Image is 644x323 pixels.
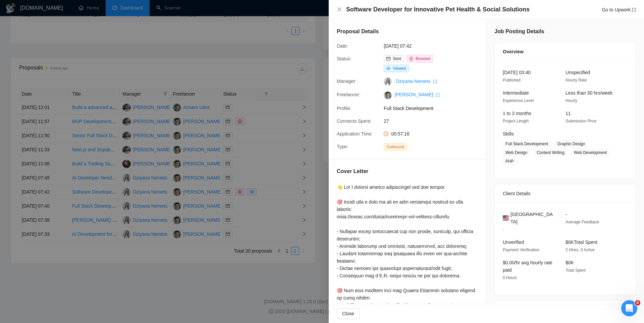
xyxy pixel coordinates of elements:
span: Experience Level [503,98,534,103]
span: 0 Hours [503,275,517,280]
h5: Proposal Details [337,28,379,36]
button: Close [337,308,360,319]
span: 6 [635,300,640,306]
span: 2 Hires, 0 Active [566,248,595,252]
span: Application Time: [337,131,373,137]
span: export [632,8,636,12]
span: Connects Spent: [337,118,372,124]
iframe: Intercom live chat [621,300,637,316]
span: Full Stack Development [384,105,484,112]
h5: Job Posting Details [494,28,544,36]
span: $0.00/hr avg hourly rate paid [503,260,552,273]
span: Average Feedback [566,220,599,224]
span: - [566,212,567,217]
span: Less than 30 hrs/week [566,90,612,96]
span: Full Stack Development [503,140,551,148]
span: Payment Verification [503,248,539,252]
span: PHP [503,158,517,165]
span: clock-circle [384,131,388,136]
span: Manager: [337,78,357,84]
span: Project Length [503,119,529,123]
span: mail [386,57,390,61]
span: Outbound [384,143,407,151]
span: export [433,79,437,84]
span: export [436,93,440,97]
h5: Cover Letter [337,167,368,175]
span: Graphic Design [555,140,588,148]
span: 1 to 3 months [503,111,531,116]
span: Type: [337,144,348,149]
span: Web Development [571,149,610,156]
span: Skills [503,131,514,137]
span: Viewed [393,66,406,71]
span: Web Design [503,149,530,156]
span: Unspecified [566,70,590,75]
span: [GEOGRAPHIC_DATA] [511,211,555,225]
a: Dziyana Nemets export [396,78,437,84]
span: dollar [409,57,413,61]
span: 00:57:16 [391,131,410,137]
a: Go to Upworkexport [602,7,636,12]
img: 🇺🇸 [503,214,509,222]
div: Job Description [503,301,628,319]
span: Close [342,310,354,317]
span: Profile: [337,106,352,111]
span: $0K Total Spent [566,239,597,245]
span: Published [503,78,521,83]
span: - [503,227,504,232]
span: 11 [566,111,571,116]
span: close [337,7,342,12]
img: c1Tebym3BND9d52IcgAhOjDIggZNrr93DrArCnDDhQCo9DNa2fMdUdlKkX3cX7l7jn [384,91,392,99]
span: Overview [503,48,524,55]
span: Submission Price [566,119,597,123]
a: [PERSON_NAME] export [394,92,440,97]
button: Close [337,7,342,12]
h4: Software Developer for Innovative Pet Health & Social Solutions [346,5,530,14]
span: Boosted [416,56,430,61]
span: Hourly Rate [566,78,587,83]
span: $0K [566,260,574,265]
span: 27 [384,117,484,125]
span: Sent [393,56,401,61]
span: [DATE] 03:40 [503,70,531,75]
span: Status: [337,56,352,61]
span: Intermediate [503,90,529,96]
span: Freelancer: [337,92,361,97]
span: Content Writing [534,149,567,156]
span: [DATE] 07:42 [384,42,484,50]
span: Total Spent [566,268,586,273]
span: Unverified [503,239,524,245]
span: eye [386,66,390,70]
span: Date: [337,43,348,49]
span: Hourly [566,98,577,103]
div: Client Details [503,184,628,203]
